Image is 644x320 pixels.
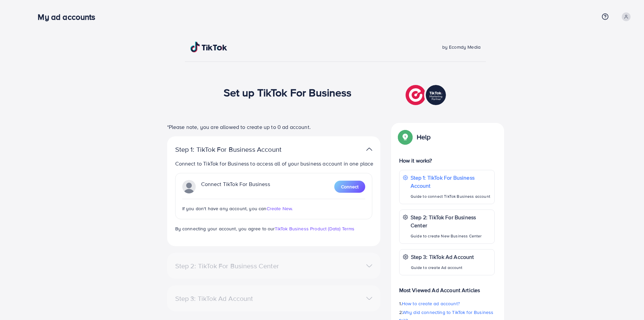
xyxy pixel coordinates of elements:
[411,264,474,272] p: Guide to create Ad account
[38,12,101,22] h3: My ad accounts
[411,253,474,261] p: Step 3: TikTok Ad Account
[411,213,491,229] p: Step 2: TikTok For Business Center
[190,42,227,52] img: TikTok
[399,156,495,165] p: How it works?
[399,131,411,143] img: Popup guide
[411,232,491,240] p: Guide to create New Business Center
[399,281,495,294] p: Most Viewed Ad Account Articles
[224,86,352,99] h1: Set up TikTok For Business
[175,145,303,153] p: Step 1: TikTok For Business Account
[366,144,372,154] img: TikTok partner
[402,300,460,307] span: How to create ad account?
[411,192,491,200] p: Guide to connect TikTok Business account
[399,300,495,308] p: 1.
[411,174,491,190] p: Step 1: TikTok For Business Account
[417,133,431,141] p: Help
[167,123,380,131] p: *Please note, you are allowed to create up to 0 ad account.
[442,44,481,50] span: by Ecomdy Media
[406,83,448,107] img: TikTok partner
